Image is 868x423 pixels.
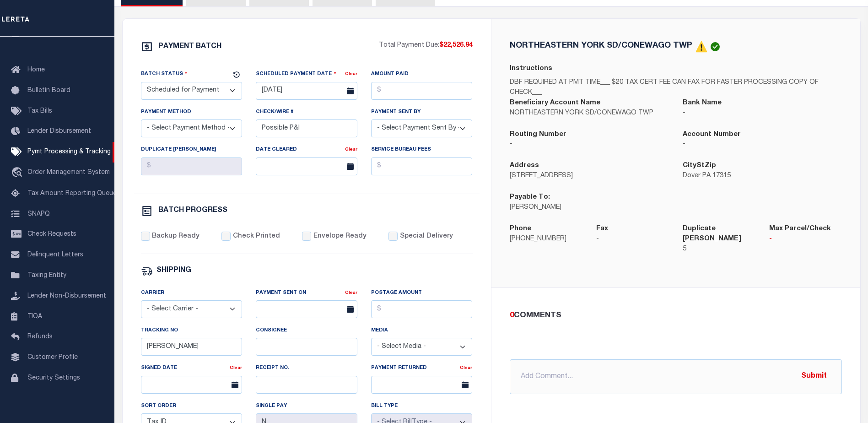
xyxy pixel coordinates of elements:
[510,42,692,50] h5: NORTHEASTERN YORK SD/CONEWAGO TWP
[439,42,473,49] span: $22,526.94
[27,334,53,340] span: Refunds
[510,203,669,213] p: [PERSON_NAME]
[510,161,539,171] label: Address
[769,224,831,234] label: Max Parcel/Check
[460,366,472,370] a: Clear
[683,130,741,140] label: Account Number
[27,231,76,238] span: Check Requests
[510,192,550,203] label: Payable To:
[683,244,755,255] p: 5
[27,293,106,299] span: Lender Non-Disbursement
[141,146,216,154] label: Duplicate [PERSON_NAME]
[256,70,336,78] label: Scheduled Payment Date
[510,171,669,181] p: [STREET_ADDRESS]
[256,108,294,116] label: Check/Wire #
[683,98,722,108] label: Bank Name
[141,70,188,78] label: Batch Status
[230,366,242,370] a: Clear
[371,402,398,410] label: Bill Type
[371,289,422,297] label: Postage Amount
[371,70,409,78] label: Amount Paid
[510,78,842,98] p: DBF REQUIRED AT PMT TIME___ $20 TAX CERT FEE CAN FAX FOR FASTER PROCESSING COPY OF CHECK___
[371,157,473,175] input: $
[683,171,842,181] p: Dover PA 17315
[256,327,287,335] label: Consignee
[596,224,608,234] label: Fax
[400,232,453,242] label: Special Delivery
[683,161,716,171] label: CityStZip
[156,267,191,275] h6: SHIPPING
[510,234,582,244] p: [PHONE_NUMBER]
[769,234,842,244] p: -
[371,300,473,318] input: $
[510,98,600,108] label: Beneficiary Account Name
[27,190,117,197] span: Tax Amount Reporting Queue
[11,167,26,179] i: travel_explore
[345,291,357,295] a: Clear
[141,402,176,410] label: Sort Order
[510,312,514,320] span: 0
[256,289,306,297] label: Payment Sent On
[27,108,52,114] span: Tax Bills
[596,234,669,244] p: -
[256,146,297,154] label: Date Cleared
[371,108,421,116] label: Payment Sent By
[233,232,280,242] label: Check Printed
[27,149,111,155] span: Pymt Processing & Tracking
[158,207,227,214] h6: BATCH PROGRESS
[27,354,78,361] span: Customer Profile
[256,364,289,372] label: Receipt No.
[371,364,427,372] label: Payment Returned
[510,359,842,394] input: Add Comment...
[510,224,531,234] label: Phone
[683,224,755,244] label: Duplicate [PERSON_NAME]
[711,42,720,51] img: check-icon-green.svg
[152,232,199,242] label: Backup Ready
[683,140,842,150] p: -
[510,130,566,140] label: Routing Number
[371,146,431,154] label: Service Bureau Fees
[795,367,833,386] button: Submit
[510,64,552,74] label: Instructions
[141,327,178,335] label: Tracking No
[371,82,473,100] input: $
[345,72,357,76] a: Clear
[27,128,91,135] span: Lender Disbursement
[141,364,177,372] label: Signed Date
[27,252,83,258] span: Delinquent Letters
[379,41,473,51] p: Total Payment Due:
[371,327,388,335] label: Media
[345,147,357,152] a: Clear
[27,272,66,279] span: Taxing Entity
[27,169,110,176] span: Order Management System
[510,310,838,322] div: COMMENTS
[141,157,243,175] input: $
[510,108,669,119] p: NORTHEASTERN YORK SD/CONEWAGO TWP
[27,375,80,381] span: Security Settings
[313,232,367,242] label: Envelope Ready
[27,313,42,320] span: TIQA
[510,140,669,150] p: -
[141,289,164,297] label: Carrier
[27,211,50,217] span: SNAPQ
[158,43,221,50] h6: PAYMENT BATCH
[683,108,842,119] p: -
[27,67,45,73] span: Home
[141,108,191,116] label: Payment Method
[27,87,70,94] span: Bulletin Board
[256,402,287,410] label: Single Pay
